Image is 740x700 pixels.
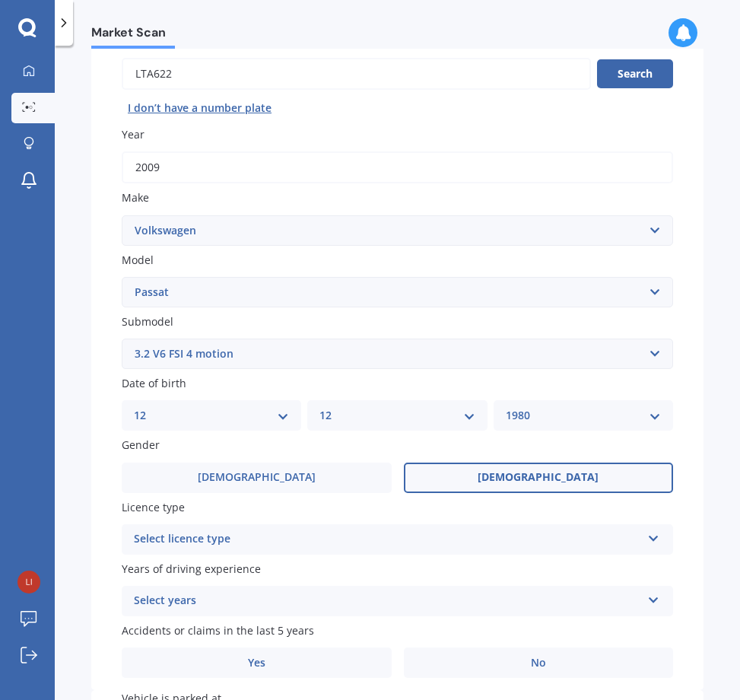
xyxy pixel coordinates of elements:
input: YYYY [122,151,673,183]
span: Make [122,191,149,205]
span: [DEMOGRAPHIC_DATA] [198,471,316,484]
button: I don’t have a number plate [122,96,278,120]
input: Enter plate number [122,58,591,90]
span: Year [122,127,145,142]
span: No [531,657,546,670]
span: Yes [248,657,265,670]
span: Gender [122,438,160,453]
span: Date of birth [122,376,186,390]
span: Submodel [122,314,173,329]
span: Accidents or claims in the last 5 years [122,623,314,638]
span: Licence type [122,500,185,514]
span: Market Scan [91,25,175,46]
span: Years of driving experience [122,562,261,576]
button: Search [597,59,673,88]
span: [DEMOGRAPHIC_DATA] [478,471,599,484]
div: Select licence type [134,530,641,549]
img: e212211fd627af97de3171f8f713502e [17,571,40,593]
div: Select years [134,592,641,610]
span: Model [122,253,154,267]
